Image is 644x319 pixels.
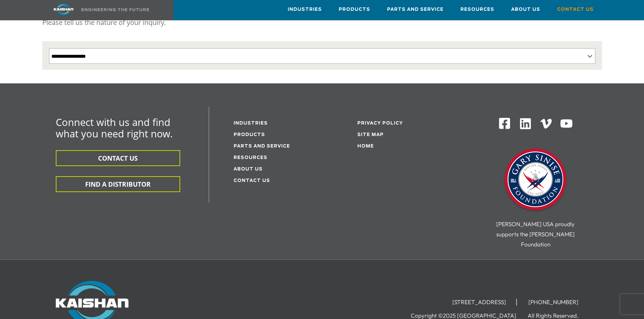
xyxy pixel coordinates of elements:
[56,176,180,192] button: FIND A DISTRIBUTOR
[38,3,89,15] img: kaishan logo
[339,0,370,19] a: Products
[339,6,370,14] span: Products
[502,147,569,214] img: Gary Sinise Foundation
[387,0,444,19] a: Parts and Service
[557,0,594,19] a: Contact Us
[81,8,149,11] img: Engineering the future
[288,0,322,19] a: Industries
[518,299,589,305] li: [PHONE_NUMBER]
[387,6,444,14] span: Parts and Service
[496,220,575,248] span: [PERSON_NAME] USA proudly supports the [PERSON_NAME] Foundation
[411,312,526,319] li: Copyright ©2025 [GEOGRAPHIC_DATA]
[234,167,263,171] a: About Us
[56,150,180,166] button: CONTACT US
[460,0,494,19] a: Resources
[357,144,374,149] a: Home
[42,16,602,29] p: Please tell us the nature of your inquiry.
[357,121,403,126] a: Privacy Policy
[288,6,322,14] span: Industries
[511,6,540,14] span: About Us
[560,117,573,130] img: Youtube
[234,144,290,149] a: Parts and service
[357,133,384,137] a: Site Map
[442,299,517,305] li: [STREET_ADDRESS]
[557,6,594,14] span: Contact Us
[511,0,540,19] a: About Us
[460,6,494,14] span: Resources
[528,312,589,319] li: All Rights Reserved.
[540,119,552,129] img: Vimeo
[234,156,267,160] a: Resources
[498,117,511,130] img: Facebook
[234,133,265,137] a: Products
[56,115,173,140] span: Connect with us and find what you need right now.
[519,117,532,130] img: Linkedin
[234,179,270,183] a: Contact Us
[234,121,268,126] a: Industries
